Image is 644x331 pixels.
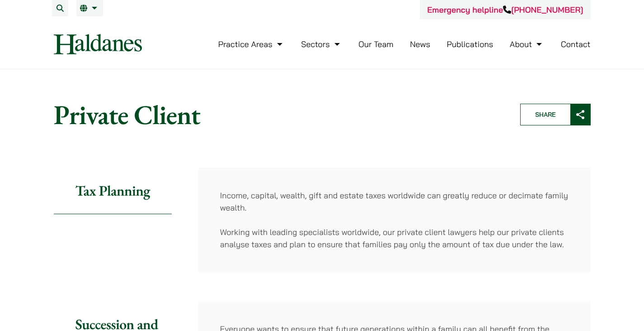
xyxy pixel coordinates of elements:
[510,39,544,49] a: About
[561,39,591,49] a: Contact
[521,104,570,125] span: Share
[301,39,342,49] a: Sectors
[218,39,285,49] a: Practice Areas
[358,39,393,49] a: Our Team
[54,168,172,214] h2: Tax Planning
[80,5,99,12] a: EN
[220,189,569,214] p: Income, capital, wealth, gift and estate taxes worldwide can greatly reduce or decimate family we...
[427,5,583,15] a: Emergency helpline[PHONE_NUMBER]
[54,98,505,131] h1: Private Client
[520,104,591,125] button: Share
[447,39,494,49] a: Publications
[54,34,142,54] img: Logo of Haldanes
[220,226,569,250] p: Working with leading specialists worldwide, our private client lawyers help our private clients a...
[410,39,430,49] a: News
